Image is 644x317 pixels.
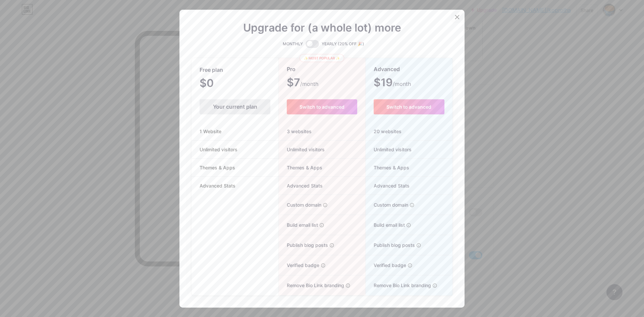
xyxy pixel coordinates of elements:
[279,164,322,171] span: Themes & Apps
[366,221,405,228] span: Build email list
[393,80,411,88] span: /month
[386,104,431,110] span: Switch to advanced
[279,262,319,269] span: Verified badge
[279,221,318,228] span: Build email list
[279,282,344,289] span: Remove Bio Link branding
[366,262,406,269] span: Verified badge
[366,242,415,249] span: Publish blog posts
[279,201,321,208] span: Custom domain
[374,78,411,88] span: $19
[322,41,364,47] span: YEARLY (20% OFF 🎉)
[283,41,303,47] span: MONTHLY
[366,164,409,171] span: Themes & Apps
[374,99,444,114] button: Switch to advanced
[192,146,246,153] span: Unlimited visitors
[300,104,344,110] span: Switch to advanced
[366,282,431,289] span: Remove Bio Link branding
[287,63,296,75] span: Pro
[366,201,408,208] span: Custom domain
[366,146,412,153] span: Unlimited visitors
[243,24,401,32] span: Upgrade for (a whole lot) more
[192,164,243,171] span: Themes & Apps
[287,99,357,114] button: Switch to advanced
[287,78,318,88] span: $7
[300,54,344,62] div: ✨ Most popular ✨
[366,122,452,141] div: 20 websites
[279,182,323,189] span: Advanced Stats
[192,128,229,135] span: 1 Website
[200,79,232,89] span: $0
[374,63,400,75] span: Advanced
[279,122,365,141] div: 3 websites
[366,182,410,189] span: Advanced Stats
[300,80,318,88] span: /month
[200,99,270,114] div: Your current plan
[192,182,244,189] span: Advanced Stats
[200,64,223,76] span: Free plan
[279,242,328,249] span: Publish blog posts
[279,146,325,153] span: Unlimited visitors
